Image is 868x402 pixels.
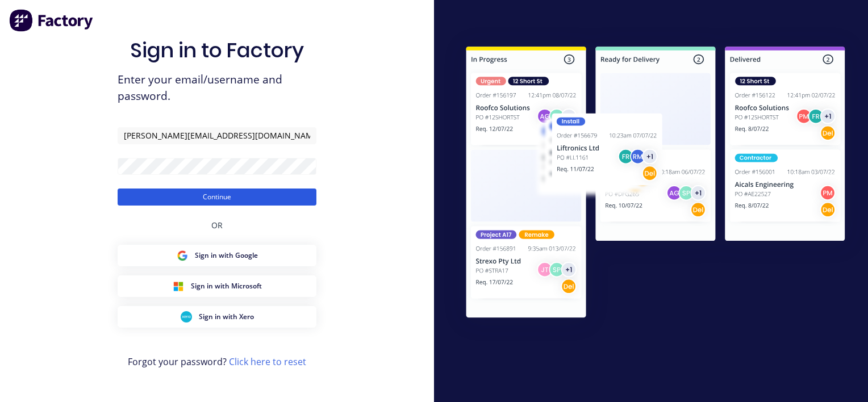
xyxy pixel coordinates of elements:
span: Sign in with Google [195,250,258,261]
img: Sign in [443,26,868,342]
img: Microsoft Sign in [173,280,184,292]
button: Microsoft Sign inSign in with Microsoft [118,275,316,297]
div: OR [211,206,223,245]
span: Sign in with Microsoft [191,281,262,291]
img: Factory [9,9,94,32]
img: Google Sign in [177,250,188,261]
button: Xero Sign inSign in with Xero [118,306,316,328]
span: Sign in with Xero [199,312,254,322]
span: Enter your email/username and password. [118,72,316,104]
button: Continue [118,189,316,206]
button: Google Sign inSign in with Google [118,245,316,266]
input: Email/Username [118,127,316,144]
h1: Sign in to Factory [130,38,304,62]
img: Xero Sign in [181,311,192,323]
a: Click here to reset [229,355,306,368]
span: Forgot your password? [128,355,306,368]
